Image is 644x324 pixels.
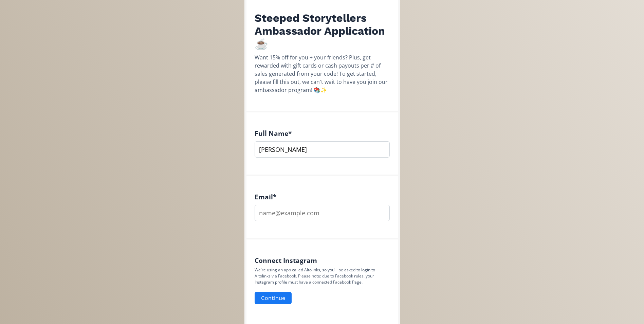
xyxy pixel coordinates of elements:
div: Want 15% off for you + your friends? Plus, get rewarded with gift cards or cash payouts per # of ... [255,53,390,94]
h4: Full Name * [255,129,390,137]
h4: Connect Instagram [255,256,390,264]
h4: Email * [255,193,390,201]
input: name@example.com [255,205,390,221]
p: We're using an app called Altolinks, so you'll be asked to login to Altolinks via Facebook. Pleas... [255,267,390,285]
h2: Steeped Storytellers Ambassador Application ☕️ [255,12,390,51]
input: Type your full name... [255,141,390,158]
button: Continue [255,292,292,304]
